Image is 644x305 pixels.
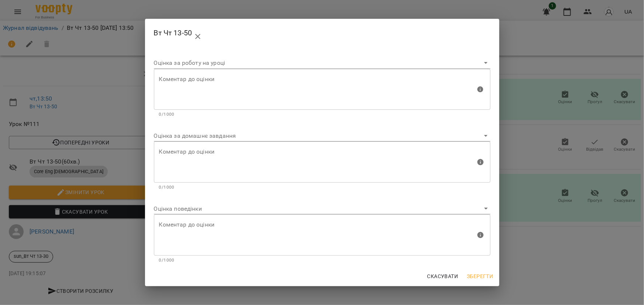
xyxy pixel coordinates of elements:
[464,270,496,283] button: Зберегти
[154,141,490,191] div: Максимальна кількість: 1000 символів
[189,28,207,45] button: close
[154,25,490,42] h2: Вт Чт 13-50
[154,214,490,264] div: Максимальна кількість: 1000 символів
[467,272,493,281] span: Зберегти
[159,111,485,118] p: 0/1000
[159,184,485,191] p: 0/1000
[159,257,485,264] p: 0/1000
[424,270,461,283] button: Скасувати
[427,272,458,281] span: Скасувати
